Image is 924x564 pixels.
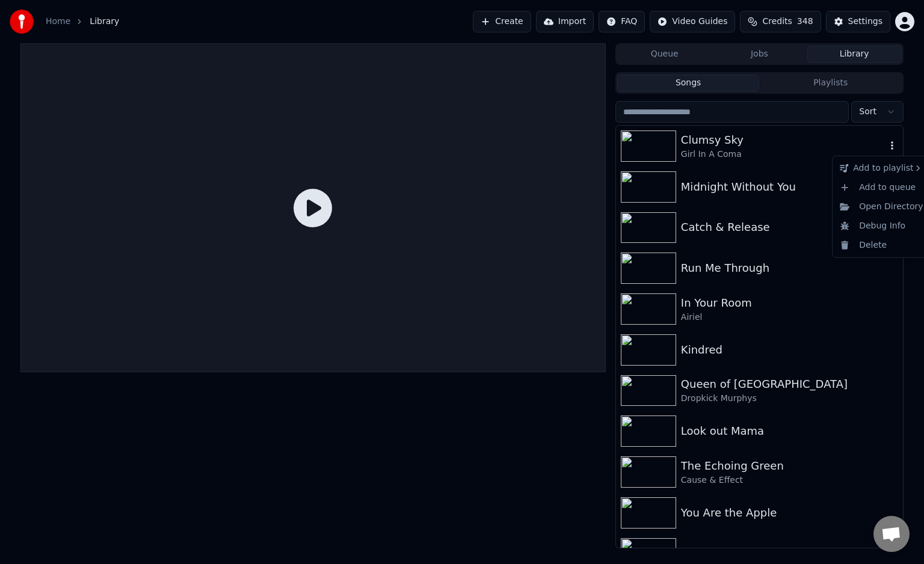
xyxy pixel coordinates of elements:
div: You Are the Apple [681,504,898,521]
button: Credits348 [740,11,821,32]
div: Run Me Through [681,260,898,277]
div: Clumsy Sky [681,132,886,149]
div: Settings [848,16,882,28]
button: Settings [826,11,890,32]
button: Import [536,11,594,32]
button: Video Guides [650,11,735,32]
div: [PERSON_NAME] with [PERSON_NAME] - Time in a Bottle [681,545,898,562]
div: In Your Room [681,295,898,311]
button: Library [807,46,902,63]
a: Open chat [873,516,910,552]
span: Credits [762,16,792,28]
nav: breadcrumb [46,16,119,28]
div: Catch & Release [681,219,898,236]
div: Kindred [681,342,898,358]
div: Midnight Without You [681,179,898,195]
button: Songs [617,75,760,92]
span: Sort [859,106,876,118]
button: Playlists [759,75,902,92]
div: Look out Mama [681,423,898,440]
div: Cause & Effect [681,474,898,486]
button: FAQ [599,11,645,32]
button: Jobs [712,46,807,63]
a: Home [46,16,70,28]
div: Girl In A Coma [681,149,886,161]
button: Queue [617,46,712,63]
img: youka [10,10,34,34]
div: Airiel [681,311,898,323]
div: The Echoing Green [681,458,898,474]
span: 348 [797,16,813,28]
button: Create [473,11,531,32]
div: Dropkick Murphys [681,393,898,405]
div: Queen of [GEOGRAPHIC_DATA] [681,376,898,393]
span: Library [90,16,119,28]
